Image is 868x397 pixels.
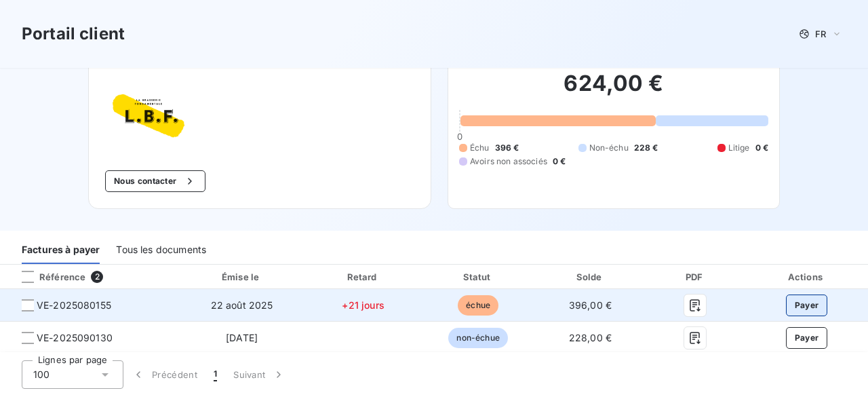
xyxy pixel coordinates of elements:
span: Avoirs non associés [470,155,547,168]
span: VE-2025090130 [37,331,113,345]
span: 1 [214,368,217,381]
button: 1 [205,360,225,389]
div: Tous les documents [116,235,206,264]
span: 0 € [755,142,768,154]
button: Payer [786,327,828,349]
span: non-échue [448,328,507,348]
span: 22 août 2025 [211,299,273,311]
div: Retard [308,270,418,284]
button: Précédent [123,360,205,389]
span: Non-échu [589,142,629,154]
div: Actions [748,270,865,284]
h3: Portail client [22,22,125,46]
span: +21 jours [342,299,384,311]
div: Émise le [181,270,302,284]
button: Suivant [225,360,294,389]
span: Échu [470,142,490,154]
button: Nous contacter [105,170,205,192]
div: Factures à payer [22,235,100,264]
div: PDF [648,270,743,284]
span: VE-2025080155 [37,299,111,312]
span: 100 [33,368,50,381]
button: Payer [786,295,828,316]
span: 228 € [634,142,658,154]
span: Litige [728,142,750,154]
span: 2 [91,271,103,283]
span: 396 € [495,142,519,154]
span: [DATE] [226,332,258,343]
span: 396,00 € [569,299,612,311]
div: Statut [424,270,532,284]
img: Company logo [105,83,192,149]
h2: 624,00 € [459,70,768,111]
span: FR [815,29,826,39]
span: 0 € [553,155,566,168]
div: Solde [538,270,643,284]
span: 0 [457,131,462,142]
span: 228,00 € [569,332,612,343]
div: Référence [11,271,85,283]
span: échue [458,295,498,316]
